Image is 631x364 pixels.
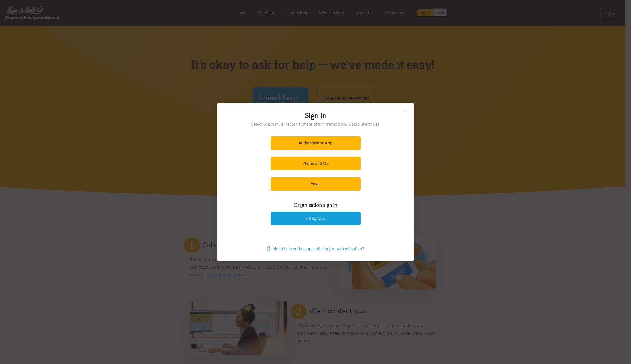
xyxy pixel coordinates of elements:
a: Email [271,177,361,191]
a: Need help setting up multi-factor authentication? [262,242,369,255]
h2: Sign in [241,111,390,121]
h3: Organisation sign in [257,201,374,209]
p: Select which multi-factor authentication method you would like to use [241,121,390,127]
button: Close [403,109,408,113]
img: Wise Group [305,217,326,221]
a: Authenticator App [271,136,361,150]
a: Phone or SMS [271,157,361,170]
